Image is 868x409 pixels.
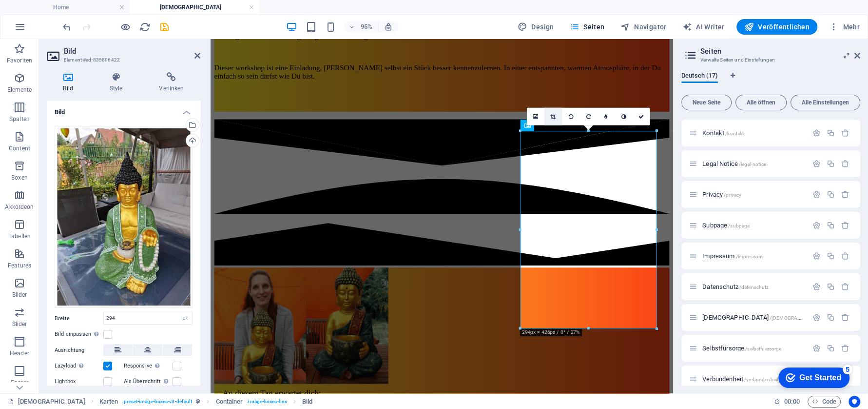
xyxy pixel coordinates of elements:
h3: Element #ed-835806422 [64,56,181,64]
label: Responsive [124,360,173,372]
h6: Session-Zeit [774,396,800,408]
button: Usercentrics [849,396,860,408]
p: Slider [12,320,27,328]
span: /subpage [728,223,750,228]
p: Boxen [11,174,28,182]
h4: [DEMOGRAPHIC_DATA] [130,2,259,13]
span: Klick, um Seite zu öffnen [702,283,769,290]
span: Mehr [829,22,860,32]
div: Einstellungen [812,160,821,168]
a: Bestätigen ( Strg ⏎ ) [633,108,650,125]
div: Get Started 5 items remaining, 0% complete [8,5,79,25]
div: Get Started [29,11,71,20]
nav: breadcrumb [99,396,312,408]
div: Entfernen [841,190,849,199]
div: WhatsAppImage2025-08-31at15.02.48-xguc5SdD83cBTnEvAjnbVA.jpeg [55,126,193,308]
div: Legal Notice/legal-notice [699,161,808,167]
i: Dieses Element ist ein anpassbares Preset [196,399,200,404]
div: Einstellungen [812,283,821,291]
span: /verbundenheit [744,377,778,382]
button: AI Writer [678,19,729,35]
div: Design (Strg+Alt+Y) [514,19,558,35]
h4: Style [93,72,143,93]
div: Sprachen-Tabs [681,72,860,91]
span: /selbstfuersorge [745,346,781,351]
button: Seiten [566,19,609,35]
span: AI Writer [682,22,725,32]
span: /privacy [724,192,741,198]
div: Einstellungen [812,129,821,137]
button: Mehr [825,19,864,35]
span: Klick, um Seite zu öffnen [702,375,778,383]
label: Ausrichtung [55,345,103,356]
div: Impressum/impressum [699,253,808,259]
h4: Verlinken [143,72,200,93]
button: Neue Seite [681,95,732,110]
label: Bild einpassen [55,328,103,340]
span: /[DEMOGRAPHIC_DATA] [770,315,826,321]
span: /kontakt [725,131,744,136]
div: Duplizieren [827,344,835,352]
div: Privacy/privacy [699,191,808,198]
i: Seite neu laden [139,21,151,33]
div: Duplizieren [827,129,835,137]
div: Verbundenheit/verbundenheit [699,376,808,382]
button: Alle Einstellungen [791,95,860,110]
button: Klicke hier, um den Vorschau-Modus zu verlassen [119,21,131,33]
div: Kontakt/kontakt [699,130,808,136]
span: Klick, um Seite zu öffnen [702,129,744,137]
p: Favoriten [7,57,32,64]
p: Spalten [9,115,30,123]
label: Lazyload [55,360,103,372]
div: Einstellungen [812,313,821,322]
span: Code [812,396,836,408]
span: Klick zum Auswählen. Doppelklick zum Bearbeiten [215,396,243,408]
a: 90° links drehen [562,108,579,125]
span: Navigator [620,22,667,32]
p: Bilder [12,291,27,299]
div: Datenschutz/datenschutz [699,284,808,290]
i: Save (Ctrl+S) [159,21,170,33]
h2: Bild [64,47,200,56]
div: Subpage/subpage [699,222,808,228]
span: Klick, um Seite zu öffnen [702,314,826,321]
p: Features [8,262,31,269]
h4: Bild [47,72,93,93]
p: Footer [11,379,28,387]
span: /legal-notice [739,162,766,167]
span: Neue Seite [686,100,727,105]
span: Klick, um Seite zu öffnen [702,160,766,167]
h4: Bild [47,101,200,118]
span: /impressum [735,254,762,259]
a: Ausschneide-Modus [544,108,562,125]
button: Alle öffnen [735,95,787,110]
span: 00 00 [784,396,799,408]
div: Einstellungen [812,221,821,229]
label: Lightbox [55,376,103,388]
a: Weichzeichnen [598,108,615,125]
p: Content [9,144,30,152]
span: Klick zum Auswählen. Doppelklick zum Bearbeiten [302,396,312,408]
button: Veröffentlichen [736,19,817,35]
span: Alle Einstellungen [795,100,856,105]
a: 90° rechts drehen [580,108,598,125]
div: Einstellungen [812,190,821,199]
button: reload [139,21,151,33]
span: Veröffentlichen [744,22,810,32]
div: [DEMOGRAPHIC_DATA]/[DEMOGRAPHIC_DATA] [699,314,808,321]
button: Design [514,19,558,35]
div: Entfernen [841,221,849,229]
p: Akkordeon [5,203,34,211]
p: Tabellen [8,232,31,240]
span: . preset-image-boxes-v3-default [122,396,192,408]
div: Duplizieren [827,190,835,199]
button: Code [808,396,841,408]
i: Bei Größenänderung Zoomstufe automatisch an das gewählte Gerät anpassen. [384,22,393,31]
button: 95% [344,21,379,33]
span: Klick, um Seite zu öffnen [702,345,781,352]
span: Seiten [570,22,605,32]
div: Entfernen [841,252,849,260]
span: /datenschutz [739,285,769,290]
span: Design [518,22,554,32]
h3: Verwalte Seiten und Einstellungen [700,56,841,64]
